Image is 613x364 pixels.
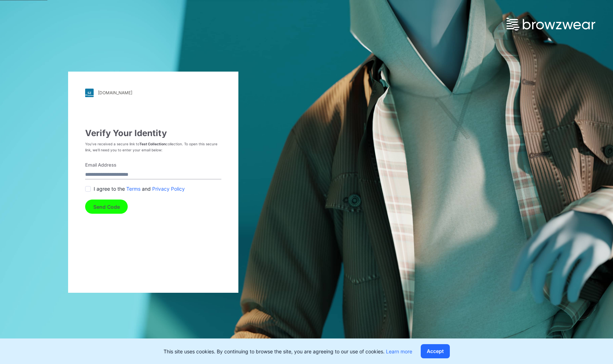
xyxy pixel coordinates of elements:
a: [DOMAIN_NAME] [85,89,221,97]
button: Send Code [85,200,128,214]
div: [DOMAIN_NAME] [98,90,132,95]
p: This site uses cookies. By continuing to browse the site, you are agreeing to our use of cookies. [164,348,412,355]
a: Terms [126,185,140,192]
a: Learn more [386,348,412,354]
h3: Verify Your Identity [85,128,221,138]
button: Accept [421,344,450,358]
label: Email Address [85,162,217,169]
div: I agree to the and [85,185,221,192]
img: browzwear-logo.e42bd6dac1945053ebaf764b6aa21510.svg [507,18,595,30]
p: You’ve received a secure link to collection. To open this secure link, we’ll need you to enter yo... [85,141,221,153]
strong: Test Collection [139,142,166,146]
img: stylezone-logo.562084cfcfab977791bfbf7441f1a819.svg [85,89,94,97]
a: Privacy Policy [152,185,185,192]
